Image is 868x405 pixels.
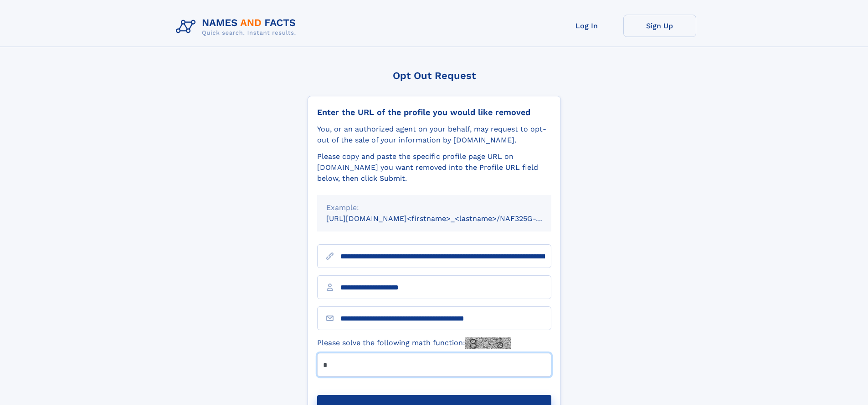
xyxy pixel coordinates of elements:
[550,15,623,37] a: Log In
[172,15,303,39] img: Logo Names and Facts
[308,70,561,81] div: Opt Out Request
[317,124,551,146] div: You, or an authorized agent on your behalf, may request to opt-out of the sale of your informatio...
[317,151,551,184] div: Please copy and paste the specific profile page URL on [DOMAIN_NAME] you want removed into the Pr...
[317,337,511,349] label: Please solve the following math function:
[326,202,542,213] div: Example:
[326,214,569,223] small: [URL][DOMAIN_NAME]<firstname>_<lastname>/NAF325G-xxxxxxxx
[317,107,551,117] div: Enter the URL of the profile you would like removed
[623,15,696,37] a: Sign Up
